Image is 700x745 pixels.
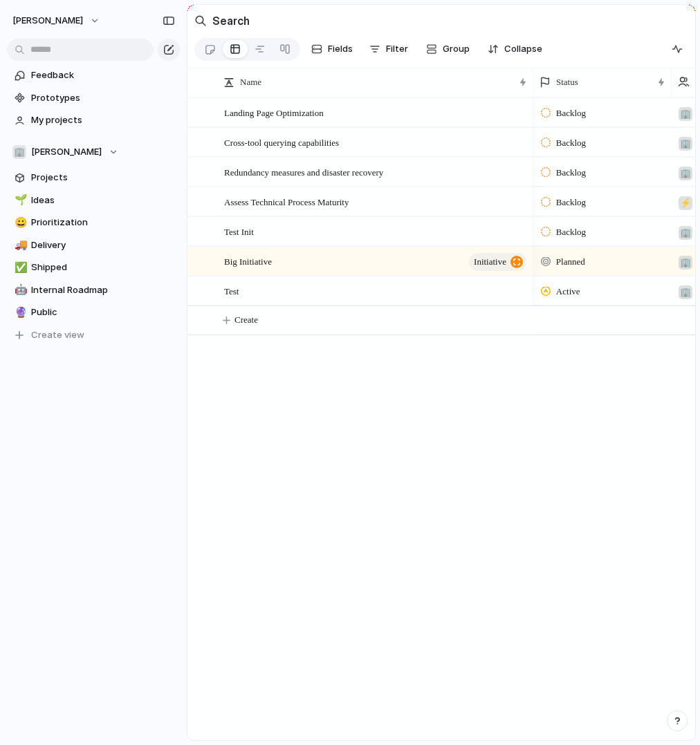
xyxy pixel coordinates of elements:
[7,110,180,131] a: My projects
[31,194,175,207] span: Ideas
[31,283,175,297] span: Internal Roadmap
[7,280,180,301] a: 🤖Internal Roadmap
[212,12,250,29] h2: Search
[12,238,26,252] button: 🚚
[15,237,24,253] div: 🚚
[679,196,692,210] div: ⚡
[679,167,692,180] div: 🏢
[679,137,692,151] div: 🏢
[31,305,175,319] span: Public
[12,283,26,297] button: 🤖
[31,261,175,274] span: Shipped
[7,325,180,346] button: Create view
[419,38,477,60] button: Group
[31,171,175,185] span: Projects
[556,225,586,239] span: Backlog
[556,285,580,299] span: Active
[443,42,470,56] span: Group
[31,91,175,105] span: Prototypes
[469,253,526,271] button: initiative
[7,167,180,188] a: Projects
[31,238,175,252] span: Delivery
[224,194,349,209] span: Assess Technical Process Maturity
[556,255,585,269] span: Planned
[15,215,24,231] div: 😀
[7,212,180,233] a: 😀Prioritization
[7,142,180,162] button: 🏢[PERSON_NAME]
[474,252,506,272] span: initiative
[240,75,261,89] span: Name
[31,145,102,159] span: [PERSON_NAME]
[556,136,586,150] span: Backlog
[15,260,24,276] div: ✅
[12,305,26,319] button: 🔮
[224,223,254,239] span: Test Init
[556,106,586,120] span: Backlog
[234,313,258,327] span: Create
[7,65,180,86] a: Feedback
[7,257,180,278] a: ✅Shipped
[224,134,339,150] span: Cross-tool querying capabilities
[12,194,26,207] button: 🌱
[224,164,383,180] span: Redundancy measures and disaster recovery
[12,145,26,159] div: 🏢
[679,107,692,121] div: 🏢
[7,88,180,109] a: Prototypes
[556,196,586,209] span: Backlog
[6,10,107,32] button: [PERSON_NAME]
[31,113,175,127] span: My projects
[556,75,578,89] span: Status
[12,261,26,274] button: ✅
[224,283,239,299] span: Test
[679,226,692,240] div: 🏢
[482,38,548,60] button: Collapse
[364,38,414,60] button: Filter
[7,302,180,323] a: 🔮Public
[679,256,692,270] div: 🏢
[15,192,24,208] div: 🌱
[31,216,175,229] span: Prioritization
[224,104,324,120] span: Landing Page Optimization
[7,235,180,256] a: 🚚Delivery
[386,42,408,56] span: Filter
[504,42,542,56] span: Collapse
[224,253,272,269] span: Big Initiative
[12,14,83,28] span: [PERSON_NAME]
[556,166,586,180] span: Backlog
[31,68,175,82] span: Feedback
[15,282,24,298] div: 🤖
[15,305,24,321] div: 🔮
[328,42,353,56] span: Fields
[7,190,180,211] a: 🌱Ideas
[31,328,84,342] span: Create view
[306,38,358,60] button: Fields
[12,216,26,229] button: 😀
[679,285,692,299] div: 🏢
